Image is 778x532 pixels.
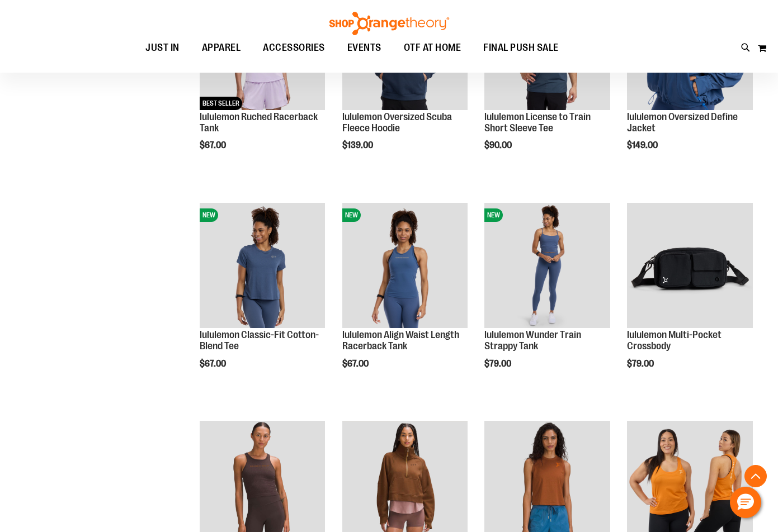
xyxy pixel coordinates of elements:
span: $90.00 [484,140,513,150]
a: lululemon Align Waist Length Racerback TankNEW [342,203,468,330]
a: lululemon Multi-Pocket Crossbody [627,329,722,351]
a: APPAREL [191,35,252,60]
span: $67.00 [200,140,228,150]
img: lululemon Classic-Fit Cotton-Blend Tee [200,203,326,329]
img: lululemon Wunder Train Strappy Tank [484,203,610,329]
span: $67.00 [200,359,228,369]
span: APPAREL [202,35,241,60]
a: EVENTS [336,35,393,61]
img: lululemon Align Waist Length Racerback Tank [342,203,468,329]
a: lululemon Oversized Define Jacket [627,111,738,134]
a: lululemon Wunder Train Strappy TankNEW [484,203,610,330]
a: lululemon License to Train Short Sleeve Tee [484,111,591,134]
span: $139.00 [342,140,375,150]
a: JUST IN [134,35,191,61]
span: BEST SELLER [200,97,242,110]
span: EVENTS [347,35,381,60]
a: lululemon Classic-Fit Cotton-Blend TeeNEW [200,203,326,330]
span: JUST IN [145,35,180,60]
div: product [621,197,758,397]
button: Back To Top [744,465,767,487]
a: lululemon Wunder Train Strappy Tank [484,329,581,351]
button: Hello, have a question? Let’s chat. [730,487,761,518]
a: ACCESSORIES [252,35,336,61]
span: $79.00 [484,359,513,369]
span: $67.00 [342,359,370,369]
span: $149.00 [627,140,659,150]
a: lululemon Classic-Fit Cotton-Blend Tee [200,329,319,351]
span: NEW [200,208,218,222]
div: product [194,197,331,397]
a: lululemon Ruched Racerback Tank [200,111,318,134]
span: ACCESSORIES [263,35,325,60]
a: lululemon Oversized Scuba Fleece Hoodie [342,111,452,134]
a: FINAL PUSH SALE [472,35,570,61]
a: OTF AT HOME [393,35,473,61]
div: product [337,197,474,397]
span: OTF AT HOME [404,35,461,60]
span: $79.00 [627,359,656,369]
a: lululemon Multi-Pocket Crossbody [627,203,753,330]
img: Shop Orangetheory [328,12,451,35]
span: FINAL PUSH SALE [483,35,559,60]
img: lululemon Multi-Pocket Crossbody [627,203,753,329]
div: product [479,197,616,397]
a: lululemon Align Waist Length Racerback Tank [342,329,459,351]
span: NEW [342,208,361,222]
span: NEW [484,208,503,222]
